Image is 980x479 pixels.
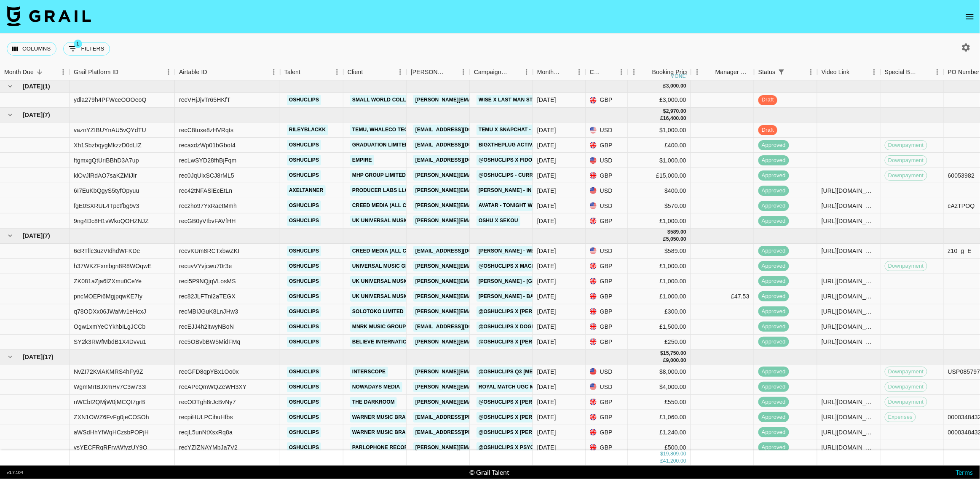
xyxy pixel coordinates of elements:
[615,66,628,78] button: Menu
[363,66,375,78] button: Sort
[284,64,300,80] div: Talent
[477,246,586,256] a: [PERSON_NAME] - Welcome To My Life
[822,217,876,225] div: https://www.tiktok.com/@oshuclips/video/7545814010461949206
[350,382,402,392] a: NowADays Media
[537,322,556,331] div: Aug '25
[413,306,551,317] a: [PERSON_NAME][EMAIL_ADDRESS][DOMAIN_NAME]
[758,338,789,346] span: approved
[413,322,508,332] a: [EMAIL_ADDRESS][DOMAIN_NAME]
[628,380,691,395] div: $4,000.00
[477,95,589,105] a: Wise X Last Man Stands - @oshuclips
[704,66,715,78] button: Sort
[350,125,575,135] a: Temu, Whaleco Technology Limited ([GEOGRAPHIC_DATA]/[GEOGRAPHIC_DATA])
[413,170,594,181] a: [PERSON_NAME][EMAIL_ADDRESS][PERSON_NAME][DOMAIN_NAME]
[413,185,551,196] a: [PERSON_NAME][EMAIL_ADDRESS][DOMAIN_NAME]
[537,171,556,180] div: Sep '25
[7,6,91,26] img: Grail Talent
[817,64,881,80] div: Video Link
[668,229,671,236] div: $
[758,308,789,316] span: approved
[287,155,321,165] a: oshuclips
[881,64,944,80] div: Special Booking Type
[628,93,691,108] div: £3,000.00
[822,277,876,285] div: https://www.tiktok.com/@oshuclips/video/7541713818641091862
[477,322,542,332] a: @oshuclips X Dogma
[885,64,919,80] div: Special Booking Type
[287,382,321,392] a: oshuclips
[628,395,691,410] div: £550.00
[74,247,140,255] div: 6cRTllc3uzVIdhdWFKDe
[666,108,686,115] div: 2,970.00
[477,382,543,392] a: Royal Match UGC May
[586,93,628,108] div: GBP
[758,368,789,376] span: approved
[477,337,565,347] a: @oshuclips X [PERSON_NAME]
[350,276,468,287] a: UK UNIVERSAL MUSIC OPERATIONS LIMITED
[43,82,50,90] span: ( 1 )
[74,292,142,301] div: pncMOEPi6MgjpqwKE7fy
[287,125,328,135] a: rileyblackk
[70,64,175,80] div: Grail Platform ID
[34,66,46,78] button: Sort
[758,262,789,270] span: approved
[350,246,438,256] a: Creed Media (All Campaigns)
[758,126,777,134] span: draft
[520,66,533,78] button: Menu
[885,262,927,270] span: Downpayment
[537,186,556,195] div: Sep '25
[628,289,691,304] div: £1,000.00
[822,186,876,195] div: https://www.tiktok.com/@axeltanner/video/7546326658677017887?_r=1&_t=ZT-8zTshlccqUJ
[4,230,16,242] button: hide children
[350,412,431,423] a: WARNER MUSIC BRASIL LTDA
[287,337,321,347] a: oshuclips
[287,216,321,226] a: oshuclips
[628,213,691,229] div: £1,000.00
[350,367,388,377] a: Interscope
[822,292,876,301] div: https://www.tiktok.com/@oshuclips/video/7540999933025979671
[477,261,604,271] a: @oshuclips X Machine Gun [PERSON_NAME]
[74,277,142,285] div: ZK081aZja6lZXmu0CeYe
[822,307,876,316] div: https://www.tiktok.com/@oshuclips/video/7538440705660783894
[586,304,628,319] div: GBP
[537,292,556,301] div: Aug '25
[348,64,363,80] div: Client
[287,442,321,453] a: oshuclips
[411,64,445,80] div: [PERSON_NAME]
[23,111,43,119] span: [DATE]
[586,213,628,229] div: GBP
[23,353,43,361] span: [DATE]
[919,66,931,78] button: Sort
[628,153,691,168] div: $1,000.00
[758,247,789,255] span: approved
[287,246,321,256] a: oshuclips
[660,350,663,357] div: $
[470,64,533,80] div: Campaign (Type)
[603,66,615,78] button: Sort
[350,442,418,453] a: Parlophone Records
[350,397,397,407] a: The Darkroom
[850,66,862,78] button: Sort
[287,291,321,302] a: oshuclips
[287,322,321,332] a: oshuclips
[413,337,594,347] a: [PERSON_NAME][EMAIL_ADDRESS][PERSON_NAME][DOMAIN_NAME]
[179,307,238,316] div: recMBIJGuK8LnJHw3
[948,64,980,80] div: PO Number
[586,244,628,259] div: USD
[640,66,652,78] button: Sort
[776,66,787,78] div: 1 active filter
[175,64,280,80] div: Airtable ID
[350,427,431,438] a: WARNER MUSIC BRASIL LTDA
[537,156,556,165] div: Sep '25
[413,200,551,211] a: [PERSON_NAME][EMAIL_ADDRESS][DOMAIN_NAME]
[586,183,628,198] div: USD
[948,247,972,255] div: z10_g_E
[586,198,628,213] div: USD
[628,304,691,319] div: £300.00
[948,202,975,210] div: cAzTPOQ
[350,140,411,150] a: Graduation Limited
[74,40,82,48] span: 1
[74,338,146,346] div: SY2k3RWfMbdB1X4Dvvu1
[868,66,881,78] button: Menu
[822,247,876,255] div: https://www.tiktok.com/@oshuclips/video/7533530262857190678
[666,82,686,90] div: 3,000.00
